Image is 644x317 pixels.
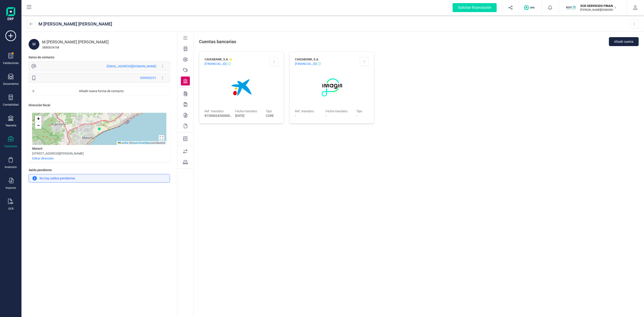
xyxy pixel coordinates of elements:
[609,37,639,46] button: Añadir cuenta
[29,103,50,107] div: Dirección fiscal
[205,113,233,118] span: B728402420000013
[6,7,15,21] img: Logo Finanedi
[37,89,166,93] span: Añadir nueva forma de contacto
[29,87,170,96] button: Añadir nueva forma de contacto
[37,116,40,121] span: +
[205,109,233,113] span: Ref. mandato
[447,0,502,15] button: Solicitar financiación
[235,109,263,113] span: Fecha mandato
[356,113,369,118] span: -
[205,62,227,66] span: [FINANCIAL_ID]
[3,103,19,106] div: Contabilidad
[132,141,150,145] a: OpenStreetMap
[524,5,536,10] img: Logo de OPS
[227,73,256,102] img: Imagen_banco
[129,141,130,145] span: |
[32,146,42,151] div: Mataró
[235,113,263,118] span: [DATE]
[32,151,84,156] div: [STREET_ADDRESS][PERSON_NAME]
[8,207,13,211] div: OCR
[5,124,16,127] div: Tesorería
[29,168,170,174] div: Saldo pendiente
[614,39,633,44] span: Añadir cuenta
[37,123,40,128] span: −
[29,174,170,183] div: No hay saldos pendientes
[117,141,166,145] div: © contributors
[326,113,354,118] span: -
[326,109,354,113] span: Fecha mandato
[205,57,229,62] span: CAIXABANK, S.A.
[453,3,497,12] div: Solicitar financiación
[35,115,42,122] a: Zoom in
[295,57,319,62] span: CAIXABANK, S.A.
[295,113,323,118] span: -
[266,113,278,118] span: CORE
[564,0,621,15] button: SCSCD SERVICIOS FINANCIEROS SL[PERSON_NAME][DEMOGRAPHIC_DATA][DEMOGRAPHIC_DATA]
[32,156,54,161] p: Editar dirección
[118,141,129,145] a: Leaflet
[318,73,346,102] img: Imagen_banco
[3,61,19,65] div: Validaciones
[35,122,42,129] a: Zoom out
[295,62,317,66] span: [FINANCIAL_ID]
[4,145,17,148] div: Contactos
[140,76,156,80] div: 659565231
[566,3,576,13] img: SC
[6,186,16,190] div: Importar
[356,109,369,113] span: Tipo
[107,64,156,68] div: [EMAIL_ADDRESS][DOMAIN_NAME]
[295,109,323,113] span: Ref. mandato
[29,55,54,60] div: Datos de contacto
[580,8,616,12] p: [PERSON_NAME][DEMOGRAPHIC_DATA][DEMOGRAPHIC_DATA]
[38,21,112,27] div: M [PERSON_NAME] [PERSON_NAME]
[522,0,539,15] button: Logo de OPS
[5,165,17,169] div: Inventario
[42,39,170,45] div: M [PERSON_NAME] [PERSON_NAME]
[580,4,616,8] p: SCD SERVICIOS FINANCIEROS SL
[3,82,19,86] div: Documentos
[266,109,278,113] span: Tipo
[42,45,170,50] div: 38806341M
[199,38,236,45] span: Cuentas bancarias
[98,127,101,130] img: Marker
[29,39,39,50] div: M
